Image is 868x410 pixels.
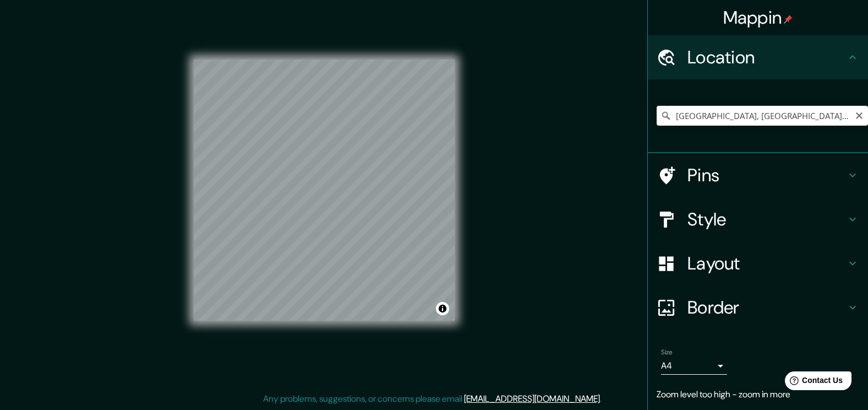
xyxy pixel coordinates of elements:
img: pin-icon.png [784,15,793,24]
h4: Style [687,208,846,230]
label: Size [661,348,673,357]
p: Any problems, suggestions, or concerns please email . [263,392,602,406]
h4: Location [687,46,846,68]
div: Border [648,285,868,330]
div: Pins [648,153,868,197]
div: . [603,392,605,406]
div: Layout [648,241,868,285]
a: [EMAIL_ADDRESS][DOMAIN_NAME] [464,393,600,404]
div: Style [648,197,868,241]
h4: Border [687,296,846,319]
canvas: Map [194,60,455,321]
p: Zoom level too high - zoom in more [657,388,859,401]
h4: Layout [687,252,846,274]
button: Clear [855,110,864,120]
button: Toggle attribution [436,302,449,315]
div: Location [648,35,868,79]
h4: Mappin [723,7,793,29]
h4: Pins [687,164,846,186]
div: A4 [661,357,727,375]
iframe: Help widget launcher [770,367,856,398]
div: . [602,392,603,406]
input: Pick your city or area [657,106,868,126]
